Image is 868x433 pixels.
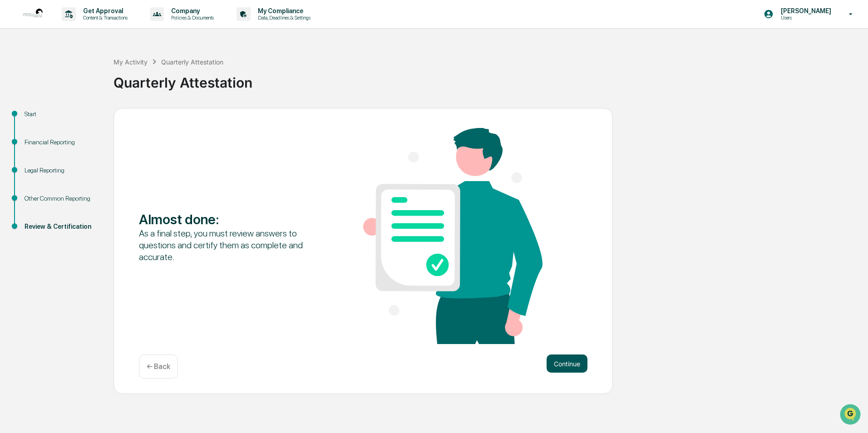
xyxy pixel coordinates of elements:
a: 🗄️Attestations [62,111,116,127]
p: How can we help? [9,19,165,34]
div: My Activity [113,58,148,66]
div: We're available if you need us! [31,79,115,86]
div: Quarterly Attestation [161,58,223,66]
p: ← Back [147,362,170,371]
div: As a final step, you must review answers to questions and certify them as complete and accurate. [139,227,318,263]
div: Quarterly Attestation [113,67,863,91]
div: Financial Reporting [25,138,99,147]
span: Data Lookup [18,132,57,141]
a: 🖐️Preclearance [5,111,62,127]
img: logo [22,3,44,25]
p: My Compliance [251,7,315,15]
div: Review & Certification [25,222,99,231]
p: Company [164,7,218,15]
div: Legal Reporting [25,166,99,175]
button: Start new chat [154,72,165,83]
div: Almost done : [139,211,318,227]
div: 🔎 [9,133,16,140]
div: Start [25,109,99,119]
button: Continue [547,354,587,373]
img: Almost done [363,128,542,344]
p: Data, Deadlines & Settings [251,15,315,21]
p: Content & Transactions [76,15,132,21]
p: Users [774,15,836,21]
div: 🖐️ [9,115,16,123]
div: Start new chat [31,69,149,79]
span: Preclearance [18,114,59,123]
a: 🔎Data Lookup [5,128,61,144]
div: Other Common Reporting [25,194,99,203]
span: Pylon [90,154,110,161]
iframe: Open customer support [839,403,863,428]
span: Attestations [75,114,113,123]
p: [PERSON_NAME] [774,7,836,15]
img: 1746055101610-c473b297-6a78-478c-a979-82029cc54cd1 [9,69,25,86]
p: Get Approval [76,7,132,15]
a: Powered byPylon [64,153,110,161]
div: 🗄️ [66,115,73,123]
p: Policies & Documents [164,15,218,21]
